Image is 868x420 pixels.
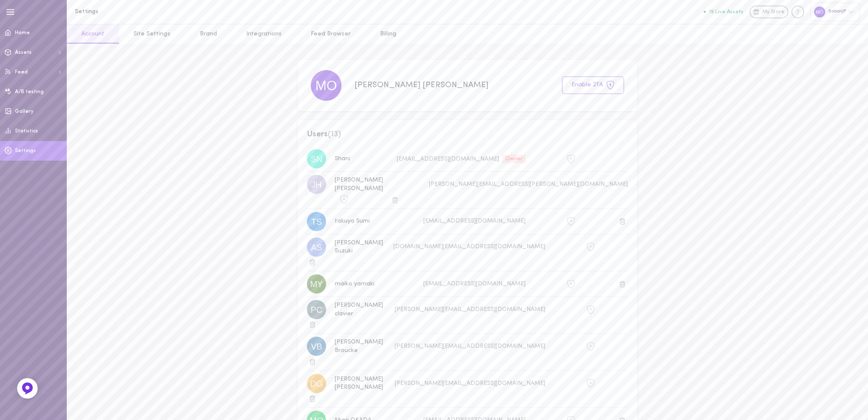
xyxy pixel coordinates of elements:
[15,148,36,153] span: Settings
[567,155,575,161] span: 2FA is not active
[567,280,575,286] span: 2FA is not active
[15,50,32,55] span: Assets
[15,109,33,114] span: Gallery
[335,240,383,255] span: [PERSON_NAME] Suzuki
[586,343,595,349] span: 2FA is not active
[232,24,296,44] a: Integrations
[791,6,804,18] div: Knowledge center
[296,24,365,44] a: Feed Browser
[586,305,595,312] span: 2FA is not active
[335,156,350,162] span: Shani
[15,70,28,75] span: Feed
[502,155,526,163] div: Owner
[354,81,488,89] span: [PERSON_NAME] [PERSON_NAME]
[335,177,383,192] span: [PERSON_NAME] [PERSON_NAME]
[15,30,30,35] span: Home
[75,9,216,15] h1: Settings
[340,196,348,202] span: 2FA is not active
[567,217,575,224] span: 2FA is not active
[395,343,545,350] span: [PERSON_NAME][EMAIL_ADDRESS][DOMAIN_NAME]
[393,244,545,250] span: [DOMAIN_NAME][EMAIL_ADDRESS][DOMAIN_NAME]
[328,130,341,138] span: ( 13 )
[335,218,370,224] span: takuya Sumi
[423,281,526,287] span: [EMAIL_ADDRESS][DOMAIN_NAME]
[586,243,595,250] span: 2FA is not active
[704,9,743,15] button: 19 Live Assets
[749,6,788,18] a: My Store
[423,218,526,224] span: [EMAIL_ADDRESS][DOMAIN_NAME]
[395,306,545,313] span: [PERSON_NAME][EMAIL_ADDRESS][DOMAIN_NAME]
[21,382,34,395] img: Feedback Button
[762,9,785,16] span: My Store
[307,129,627,140] span: Users
[335,339,383,354] span: [PERSON_NAME] Broucke
[15,129,38,134] span: Statistics
[810,3,860,21] div: SabonJP
[395,380,545,387] span: [PERSON_NAME][EMAIL_ADDRESS][DOMAIN_NAME]
[335,376,383,391] span: [PERSON_NAME] [PERSON_NAME]
[562,76,624,94] button: Enable 2FA
[335,281,375,287] span: maiko yamaki
[397,156,499,162] span: [EMAIL_ADDRESS][DOMAIN_NAME]
[119,24,185,44] a: Site Settings
[429,181,628,188] span: [PERSON_NAME][EMAIL_ADDRESS][PERSON_NAME][DOMAIN_NAME]
[67,24,119,44] a: Account
[185,24,232,44] a: Brand
[366,24,411,44] a: Billing
[586,379,595,386] span: 2FA is not active
[335,302,383,317] span: [PERSON_NAME] clavier
[15,89,44,94] span: A/B testing
[704,9,749,15] a: 19 Live Assets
